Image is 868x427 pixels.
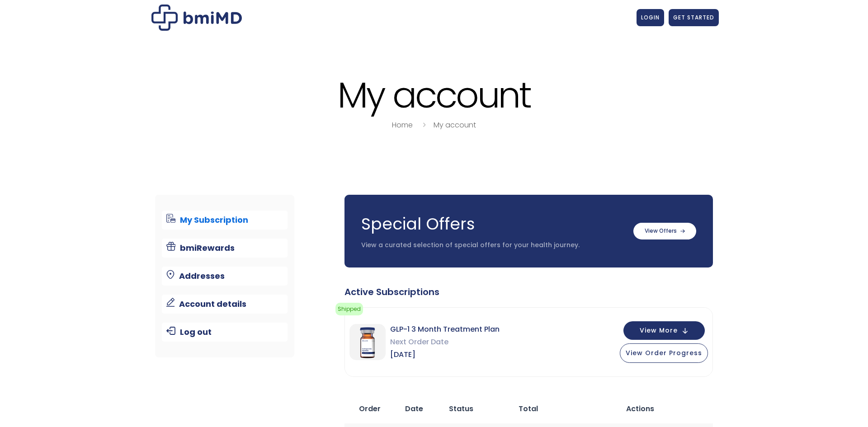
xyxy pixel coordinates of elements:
[405,404,423,414] span: Date
[434,120,476,130] a: My account
[162,211,288,230] a: My Subscription
[669,9,719,26] a: GET STARTED
[392,120,413,130] a: Home
[361,213,624,235] h3: Special Offers
[641,14,660,21] span: LOGIN
[162,323,288,342] a: Log out
[361,241,624,250] p: View a curated selection of special offers for your health journey.
[673,14,714,21] span: GET STARTED
[390,323,500,336] span: GLP-1 3 Month Treatment Plan
[390,348,500,361] span: [DATE]
[637,9,664,26] a: LOGIN
[344,286,713,298] div: Active Subscriptions
[626,348,702,357] span: View Order Progress
[623,321,705,340] button: View More
[519,404,538,414] span: Total
[390,336,500,348] span: Next Order Date
[626,404,654,414] span: Actions
[359,404,381,414] span: Order
[162,267,288,286] a: Addresses
[149,76,719,114] h1: My account
[349,324,386,360] img: GLP-1 3 Month Treatment Plan
[162,295,288,314] a: Account details
[640,328,678,333] span: View More
[151,5,242,31] img: My account
[155,195,295,357] nav: Account pages
[419,120,429,130] i: breadcrumbs separator
[449,404,473,414] span: Status
[620,343,708,363] button: View Order Progress
[335,303,363,315] span: Shipped
[162,239,288,258] a: bmiRewards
